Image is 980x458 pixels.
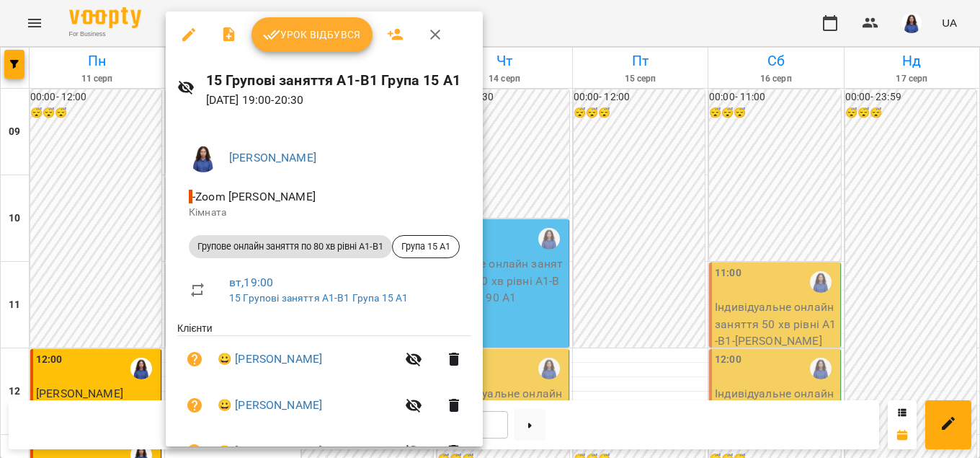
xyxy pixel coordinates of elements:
[206,69,471,92] h6: 15 Групові заняття А1-В1 Група 15 А1
[393,240,459,253] span: Група 15 А1
[229,276,273,289] a: вт , 19:00
[218,351,322,368] a: 😀 [PERSON_NAME]
[263,26,361,43] span: Урок відбувся
[251,17,373,52] button: Урок відбувся
[392,235,460,258] div: Група 15 А1
[189,144,218,172] img: 896d7bd98bada4a398fcb6f6c121a1d1.png
[218,397,322,414] a: 😀 [PERSON_NAME]
[177,342,212,376] button: Візит ще не сплачено. Додати оплату?
[206,92,471,109] p: [DATE] 19:00 - 20:30
[189,190,318,203] span: - Zoom [PERSON_NAME]
[229,151,316,164] a: [PERSON_NAME]
[229,292,408,304] a: 15 Групові заняття А1-В1 Група 15 А1
[177,388,212,423] button: Візит ще не сплачено. Додати оплату?
[189,240,392,253] span: Групове онлайн заняття по 80 хв рівні А1-В1
[189,206,460,220] p: Кімната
